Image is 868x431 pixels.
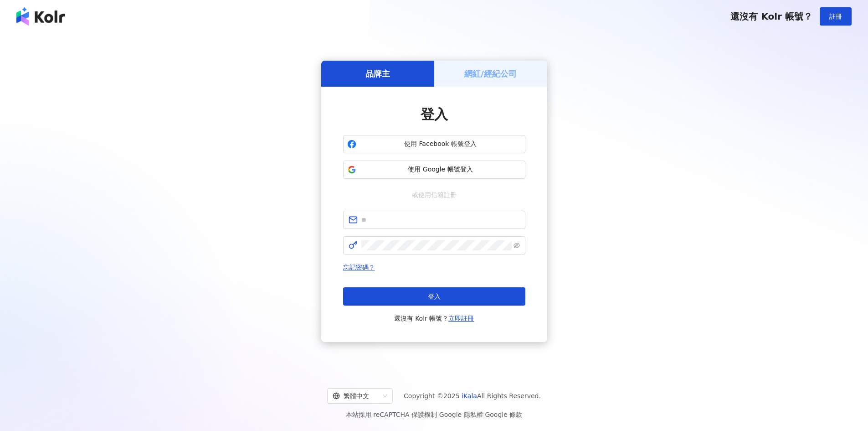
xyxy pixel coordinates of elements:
[428,293,441,300] span: 登入
[404,390,541,401] span: Copyright © 2025 All Rights Reserved.
[462,392,477,400] a: iKala
[820,7,852,26] button: 註冊
[730,11,812,22] span: 還沒有 Kolr 帳號？
[514,242,520,249] span: eye-invisible
[437,411,439,418] span: |
[394,313,474,324] span: 還沒有 Kolr 帳號？
[464,68,517,79] h5: 網紅/經紀公司
[406,190,463,200] span: 或使用信箱註冊
[343,161,525,179] button: 使用 Google 帳號登入
[343,287,525,306] button: 登入
[16,7,65,26] img: logo
[360,140,521,149] span: 使用 Facebook 帳號登入
[365,68,390,79] h5: 品牌主
[333,389,379,403] div: 繁體中文
[421,106,448,122] span: 登入
[829,13,842,20] span: 註冊
[343,264,375,271] a: 忘記密碼？
[448,315,474,322] a: 立即註冊
[346,409,522,420] span: 本站採用 reCAPTCHA 保護機制
[360,165,521,174] span: 使用 Google 帳號登入
[485,411,522,418] a: Google 條款
[439,411,483,418] a: Google 隱私權
[483,411,485,418] span: |
[343,135,525,153] button: 使用 Facebook 帳號登入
